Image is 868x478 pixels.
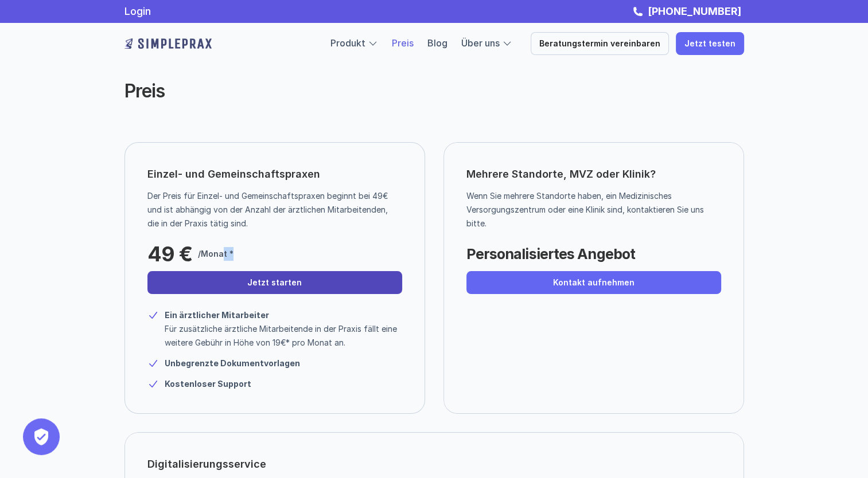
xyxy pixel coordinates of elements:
[645,5,744,17] a: [PHONE_NUMBER]
[539,39,660,49] p: Beratungstermin vereinbaren
[165,358,300,368] strong: Unbegrenzte Dokumentvorlagen
[147,165,320,183] p: Einzel- und Gemeinschaftspraxen
[147,455,266,473] p: Digitalisierungsservice
[147,189,394,230] p: Der Preis für Einzel- und Gemeinschaftspraxen beginnt bei 49€ und ist abhängig von der Anzahl der...
[466,165,721,183] p: Mehrere Standorte, MVZ oder Klinik?
[466,189,713,230] p: Wenn Sie mehrere Standorte haben, ein Medizinisches Versorgungszentrum oder eine Klinik sind, kon...
[684,39,735,49] p: Jetzt testen
[330,37,365,49] a: Produkt
[461,37,500,49] a: Über uns
[466,271,721,294] a: Kontakt aufnehmen
[165,310,269,320] strong: Ein ärztlicher Mitarbeiter
[247,278,302,288] p: Jetzt starten
[198,247,233,261] p: /Monat *
[648,5,741,17] strong: [PHONE_NUMBER]
[124,5,151,17] a: Login
[427,37,447,49] a: Blog
[147,271,402,294] a: Jetzt starten
[124,80,555,102] h2: Preis
[147,242,192,265] p: 49 €
[466,242,635,265] p: Personalisiertes Angebot
[165,322,402,350] p: Für zusätzliche ärztliche Mitarbeitende in der Praxis fällt eine weitere Gebühr in Höhe von 19€* ...
[165,379,251,389] strong: Kostenloser Support
[553,278,635,288] p: Kontakt aufnehmen
[392,37,414,49] a: Preis
[531,32,669,55] a: Beratungstermin vereinbaren
[676,32,744,55] a: Jetzt testen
